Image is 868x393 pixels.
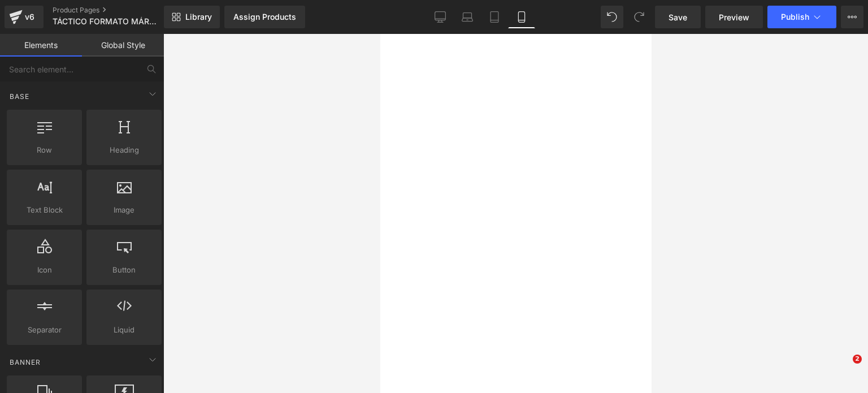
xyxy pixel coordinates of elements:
[90,264,158,276] span: Button
[90,204,158,216] span: Image
[164,6,220,28] a: New Library
[10,204,79,216] span: Text Block
[853,355,862,364] span: 2
[454,6,481,28] a: Laptop
[767,6,836,28] button: Publish
[53,6,183,15] a: Product Pages
[8,357,42,368] span: Banner
[705,6,763,28] a: Preview
[601,6,623,28] button: Undo
[628,6,650,28] button: Redo
[10,324,79,336] span: Separator
[781,12,809,21] span: Publish
[427,6,454,28] a: Desktop
[830,355,857,382] iframe: Intercom live chat
[10,144,79,156] span: Row
[90,324,158,336] span: Liquid
[10,264,79,276] span: Icon
[8,91,31,102] span: Base
[233,12,296,21] div: Assign Products
[23,10,37,24] div: v6
[841,6,863,28] button: More
[53,17,161,26] span: TÁCTICO FORMATO MÁRMOL
[719,11,749,23] span: Preview
[90,144,158,156] span: Heading
[508,6,535,28] a: Mobile
[669,11,687,23] span: Save
[185,12,212,22] span: Library
[5,6,44,28] a: v6
[82,34,164,57] a: Global Style
[481,6,508,28] a: Tablet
